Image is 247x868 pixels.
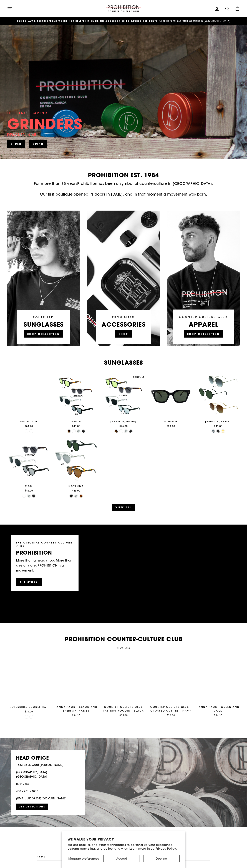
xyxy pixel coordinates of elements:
h2: SUNGLASSES [7,360,240,366]
div: $45.00 [102,424,145,428]
button: 3 [125,155,126,157]
p: Our first boutique opened its doors in [DATE], and in that moment a movement was born. [7,191,240,197]
a: SHRED [7,140,25,148]
div: [PERSON_NAME] [102,420,145,423]
h2: We value your privacy [67,837,180,841]
div: [PERSON_NAME] [196,420,240,423]
button: 1 [119,155,120,157]
div: GRINDERS [7,117,82,131]
a: MAC$45.00 [7,439,51,494]
a: GENTA$45.00 [54,375,98,429]
div: $45.00 [54,489,98,492]
div: FADED LTD [7,420,51,423]
a: Prohibition [77,181,97,187]
h2: PROHIBITION EST. 1984 [7,172,240,178]
button: Accept [103,855,140,862]
span: Click Here for our retail locations in [GEOGRAPHIC_DATA] [158,19,230,23]
a: FANNY PACK - BLACK AND [PERSON_NAME]$34.20 [54,660,98,718]
div: FANNY PACK - GREEN AND GOLD [196,705,240,713]
a: REVERSIBLE BUCKET HAT$34.20 [7,660,51,715]
label: Name [37,855,123,859]
a: View all [114,645,133,651]
button: 2 [122,155,123,157]
div: GENTA [54,420,98,423]
a: Counter-Culture Club Pattern Hoodie - Black$65.00 [102,660,145,718]
div: THE FINEST GRIND [7,111,48,116]
div: FANNY PACK - BLACK AND [PERSON_NAME] [54,705,98,713]
a: DUE TO LAWS/restrictions WE DO NOT SELL/SHIP SMOKING ACCESSORIES to qUEBEC RESIDENTS Click Here f... [8,19,239,23]
div: DAYTONA [54,484,98,488]
div: MONROE [149,420,193,423]
div: $84.20 [7,424,51,428]
a: THE STORY [16,578,42,586]
button: 4 [127,155,129,157]
a: FANNY PACK - GREEN AND GOLD$34.20 [196,660,240,718]
div: $45.00 [196,424,240,428]
span: Manage preferences [68,857,99,860]
div: COUNTER-CULTURE CLUB - CROSSED OUT TEE - NAVY [149,705,193,713]
button: Decline [143,855,180,862]
button: Manage preferences [67,855,100,862]
div: $34.20 [54,714,98,717]
a: MONROE$84.20 [149,375,193,429]
div: $45.00 [7,489,51,492]
h2: PROHIBITION COUNTER-CULTURE CLUB [7,636,240,642]
div: Sold Out [132,375,145,380]
p: THE ORIGINAL COUNTER-CULTURE CLUB [16,541,73,548]
p: PROHIBITION [16,550,73,555]
div: $34.20 [196,714,240,717]
div: $34.20 [149,714,193,717]
div: DESIGNED IN MTL. [7,132,39,138]
img: PROHIBITION COUNTER-CULTURE CLUB [106,5,141,12]
div: Counter-Culture Club Pattern Hoodie - Black [102,705,145,713]
a: Privacy Policy. [156,847,177,850]
h2: Contact us [37,841,210,847]
a: GRIND [29,140,47,148]
div: REVERSIBLE BUCKET HAT [7,705,51,709]
a: COUNTER-CULTURE CLUB - CROSSED OUT TEE - NAVY$34.20 [149,660,193,718]
p: More than a head shop. More than a retail store. PROHIBITION is a movement. [16,558,73,573]
div: $34.20 [7,710,51,713]
span: DUE TO LAWS/restrictions WE DO NOT SELL/SHIP SMOKING ACCESSORIES to qUEBEC RESIDENTS [17,19,158,23]
a: [PERSON_NAME]$45.00 [196,375,240,429]
a: View all [112,504,135,511]
a: [PERSON_NAME]$45.00 [102,375,145,429]
p: We use cookies and other technologies to personalize your experience, perform marketing, and coll... [67,843,180,850]
div: $65.00 [102,714,145,717]
div: $45.00 [54,424,98,428]
p: For more than 35 years has been a symbol of counterculture in [GEOGRAPHIC_DATA]. [7,181,240,187]
div: $84.20 [149,424,193,428]
a: DAYTONA$45.00 [54,439,98,494]
div: MAC [7,484,51,488]
a: FADED LTD$84.20 [7,375,51,429]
